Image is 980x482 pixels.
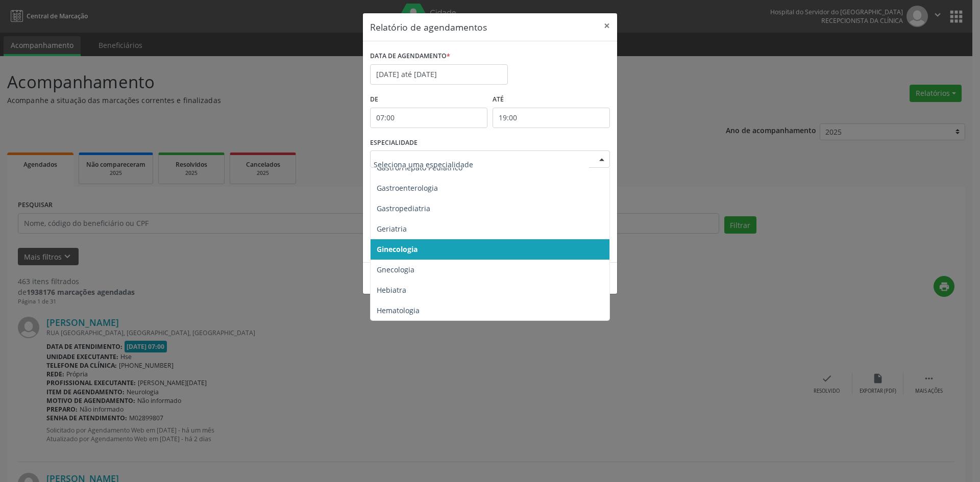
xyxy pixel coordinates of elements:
[377,204,430,213] span: Gastropediatria
[493,92,610,108] label: ATÉ
[370,108,487,128] input: Selecione o horário inicial
[370,64,508,85] input: Selecione uma data ou intervalo
[370,92,487,108] label: De
[377,285,406,295] span: Hebiatra
[377,306,420,315] span: Hematologia
[374,154,589,174] input: Seleciona uma especialidade
[377,183,438,193] span: Gastroenterologia
[377,224,407,234] span: Geriatria
[370,48,450,64] label: DATA DE AGENDAMENTO
[597,13,617,38] button: Close
[377,163,462,172] span: Gastro/Hepato Pediatrico
[370,20,487,34] h5: Relatório de agendamentos
[370,135,418,151] label: ESPECIALIDADE
[377,244,418,254] span: Ginecologia
[493,108,610,128] input: Selecione o horário final
[377,265,414,274] span: Gnecologia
